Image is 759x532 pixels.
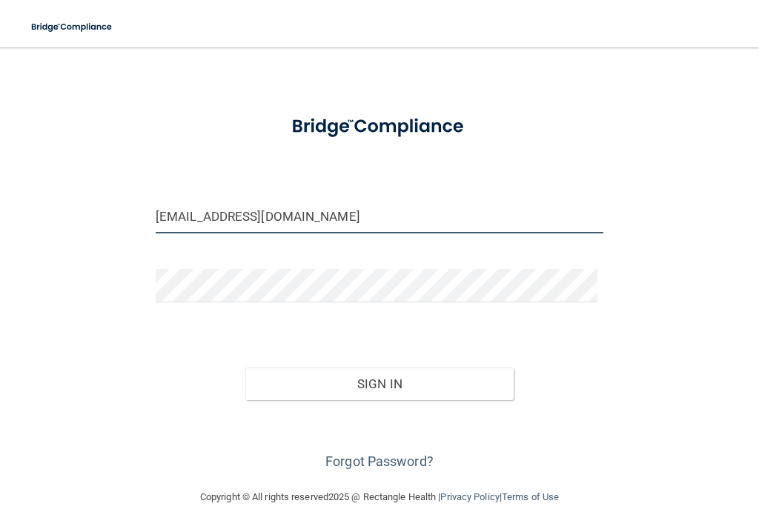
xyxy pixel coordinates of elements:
button: Sign In [245,368,514,400]
a: Terms of Use [502,491,559,502]
div: Copyright © All rights reserved 2025 @ Rectangle Health | | [109,473,650,521]
a: Privacy Policy [440,491,499,502]
input: Email [156,200,603,233]
a: Forgot Password? [325,453,434,469]
img: bridge_compliance_login_screen.278c3ca4.svg [22,12,122,42]
img: bridge_compliance_login_screen.278c3ca4.svg [273,103,485,150]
